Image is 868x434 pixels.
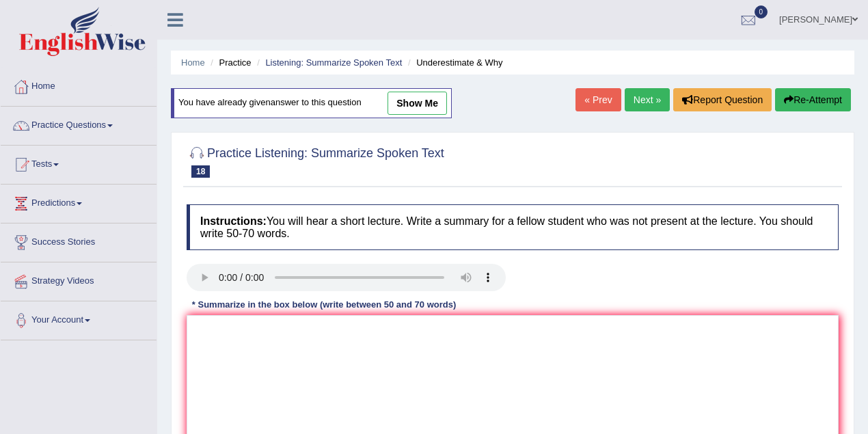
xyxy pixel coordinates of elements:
li: Practice [207,56,251,69]
li: Underestimate & Why [405,56,503,69]
div: * Summarize in the box below (write between 50 and 70 words) [187,298,461,311]
a: Predictions [1,185,157,219]
a: Listening: Summarize Spoken Text [265,57,402,68]
a: Your Account [1,301,157,336]
button: Re-Attempt [775,88,851,111]
span: 0 [755,5,768,18]
a: Home [181,57,205,68]
a: Practice Questions [1,107,157,141]
span: 18 [191,165,210,178]
button: Report Question [673,88,772,111]
a: « Prev [575,88,621,111]
a: Home [1,68,157,102]
a: Tests [1,146,157,180]
h4: You will hear a short lecture. Write a summary for a fellow student who was not present at the le... [187,204,839,250]
div: You have already given answer to this question [171,88,452,118]
a: Strategy Videos [1,262,157,297]
a: Next » [625,88,670,111]
b: Instructions: [200,215,267,227]
a: Success Stories [1,223,157,258]
a: show me [388,92,447,115]
h2: Practice Listening: Summarize Spoken Text [187,144,444,178]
